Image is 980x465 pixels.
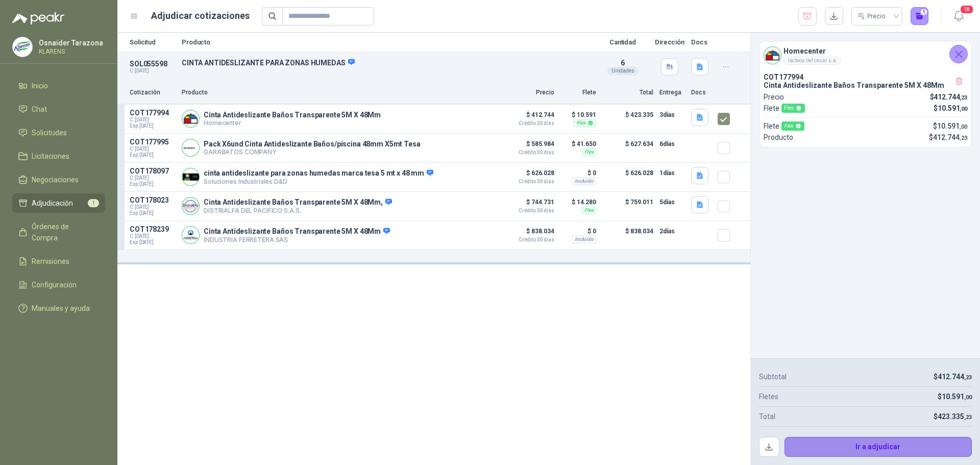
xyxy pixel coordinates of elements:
[659,109,685,121] p: 3 días
[938,373,972,381] span: 412.744
[960,5,974,14] span: 18
[933,120,967,132] p: $
[764,132,793,143] p: Producto
[204,227,390,236] p: Cinta Antideslizante Baños Transparente 5M X 48Mm
[32,303,90,314] span: Manuales y ayuda
[182,168,199,185] img: Company Logo
[12,217,105,248] a: Órdenes de Compra
[503,237,554,242] span: Crédito 30 días
[764,103,805,114] p: Flete
[764,120,804,132] p: Flete
[503,109,554,126] p: $ 412.744
[960,124,967,130] span: ,00
[130,109,176,117] p: COT177994
[12,170,105,189] a: Negociaciones
[560,88,596,97] p: Flete
[130,60,176,68] p: SOL055598
[182,198,199,214] img: Company Logo
[781,121,804,131] div: Flex
[503,196,554,213] p: $ 744.731
[785,437,972,457] button: Ir a adjudicar
[130,181,176,187] span: Exp: [DATE]
[204,148,421,156] p: GARABATOS COMPANY
[659,138,685,150] p: 6 días
[130,167,176,175] p: COT178097
[933,133,967,141] span: 412.744
[39,39,103,46] p: Osnaider Tarazona
[602,109,653,129] p: $ 423.335
[130,204,176,210] span: C: [DATE]
[659,196,685,208] p: 5 días
[204,198,392,207] p: Cinta Antideslizante Baños Transparente 5M X 48Mm,
[621,59,625,67] span: 6
[938,104,967,112] span: 10.591
[942,393,972,401] span: 10.591
[764,47,781,64] img: Company Logo
[934,103,967,114] p: $
[130,39,176,45] p: Solicitud
[764,81,967,89] p: Cinta Antideslizante Baños Transparente 5M X 48Mm
[12,146,105,166] a: Licitaciones
[911,7,929,26] button: 1
[503,208,554,213] span: Crédito 30 días
[572,235,596,243] div: Incluido
[32,221,95,243] span: Órdenes de Compra
[759,371,787,382] p: Subtotal
[32,151,69,162] span: Licitaciones
[503,150,554,155] span: Crédito 30 días
[503,121,554,126] span: Crédito 30 días
[88,199,99,207] span: 1
[32,198,73,209] span: Adjudicación
[960,94,967,101] span: ,23
[12,299,105,318] a: Manuales y ayuda
[130,123,176,129] span: Exp: [DATE]
[32,256,69,267] span: Remisiones
[151,9,250,23] h1: Adjudicar cotizaciones
[560,196,596,208] p: $ 14.280
[503,179,554,184] span: Crédito 30 días
[12,12,64,25] img: Logo peakr
[607,67,639,75] div: Unidades
[964,374,972,381] span: ,23
[12,123,105,142] a: Solicitudes
[938,391,972,402] p: $
[13,37,32,57] img: Company Logo
[130,225,176,233] p: COT178239
[204,178,433,185] p: Soluciones Industriales D&D
[960,135,967,141] span: ,23
[130,88,176,97] p: Cotización
[130,117,176,123] span: C: [DATE]
[12,252,105,271] a: Remisiones
[602,138,653,158] p: $ 627.634
[602,88,653,97] p: Total
[12,100,105,119] a: Chat
[937,122,967,130] span: 10.591
[12,76,105,95] a: Inicio
[654,39,685,45] p: Dirección
[934,411,972,422] p: $
[602,225,653,246] p: $ 838.034
[32,279,77,290] span: Configuración
[964,414,972,421] span: ,23
[204,169,433,178] p: cinta antideslizante para zonas humedas marca tesa 5 mt x 48 mm
[602,196,653,216] p: $ 759.011
[204,207,392,214] p: DISTRIALFA DEL PACIFICO S.A.S.
[32,104,47,115] span: Chat
[582,206,596,214] div: Flex
[130,68,176,74] p: C: [DATE]
[691,39,712,45] p: Docs
[204,119,381,127] p: Homecenter
[764,73,967,81] p: COT177994
[130,210,176,216] span: Exp: [DATE]
[182,227,199,243] img: Company Logo
[764,91,784,103] p: Precio
[130,233,176,239] span: C: [DATE]
[759,411,775,422] p: Total
[560,138,596,150] p: $ 41.650
[560,225,596,237] p: $ 0
[182,58,591,67] p: CINTA ANTIDESLIZANTE PARA ZONAS HUMEDAS
[964,394,972,401] span: ,00
[130,239,176,246] span: Exp: [DATE]
[32,174,79,185] span: Negociaciones
[949,45,968,63] button: Cerrar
